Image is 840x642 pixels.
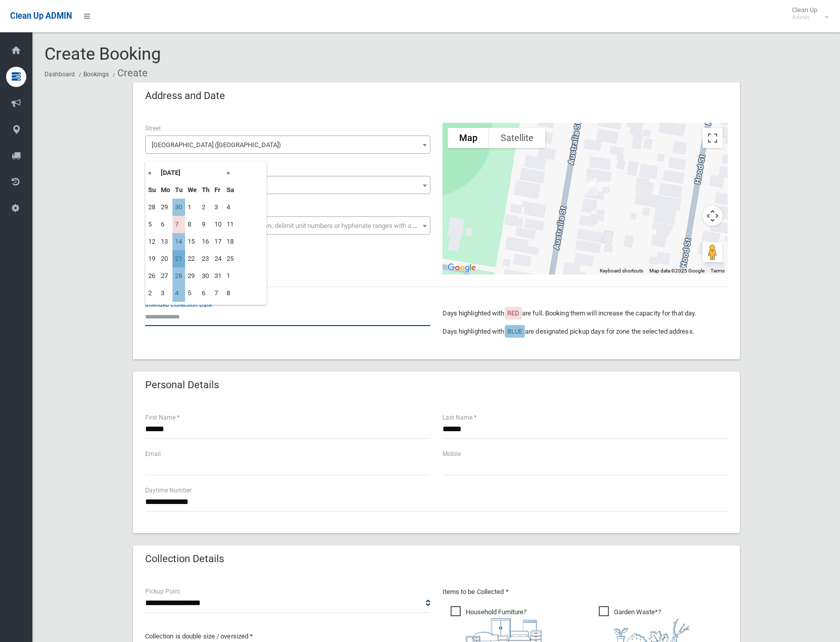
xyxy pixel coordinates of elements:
[199,181,212,199] th: Th
[185,233,199,250] td: 15
[152,222,434,230] span: Select the unit number from the dropdown, delimit unit numbers or hyphenate ranges with a comma
[702,206,723,226] button: Map camera controls
[146,267,158,285] td: 26
[158,285,172,302] td: 3
[787,6,827,21] span: Clean Up
[145,176,430,194] span: 19
[212,216,224,233] td: 10
[199,250,212,267] td: 23
[649,268,704,273] span: Map data ©2025 Google
[148,138,428,152] span: Australia Street (BASS HILL 2197)
[83,71,109,78] a: Bookings
[158,250,172,267] td: 20
[145,135,430,154] span: Australia Street (BASS HILL 2197)
[199,267,212,285] td: 30
[212,285,224,302] td: 7
[212,250,224,267] td: 24
[158,233,172,250] td: 13
[224,285,237,302] td: 8
[212,267,224,285] td: 31
[158,216,172,233] td: 6
[702,242,723,262] button: Drag Pegman onto the map to open Street View
[224,267,237,285] td: 1
[711,268,725,273] a: Terms (opens in new tab)
[199,285,212,302] td: 6
[146,250,158,267] td: 19
[443,326,728,338] p: Days highlighted with are designated pickup days for zone the selected address.
[45,43,161,64] span: Create Booking
[224,199,237,216] td: 4
[443,307,728,319] p: Days highlighted with are full. Booking them will increase the capacity for that day.
[448,128,489,148] button: Show street map
[185,250,199,267] td: 22
[792,14,817,21] small: Admin
[224,216,237,233] td: 11
[172,267,185,285] td: 28
[10,11,72,21] span: Clean Up ADMIN
[212,233,224,250] td: 17
[445,261,478,274] a: Open this area in Google Maps (opens a new window)
[146,216,158,233] td: 5
[172,199,185,216] td: 30
[185,216,199,233] td: 8
[443,586,728,598] p: Items to be Collected *
[224,250,237,267] td: 25
[212,199,224,216] td: 3
[445,261,478,274] img: Google
[133,549,236,569] header: Collection Details
[146,164,158,181] th: «
[185,181,199,199] th: We
[146,199,158,216] td: 28
[224,233,237,250] td: 18
[133,86,237,106] header: Address and Date
[158,267,172,285] td: 27
[146,285,158,302] td: 2
[172,181,185,199] th: Tu
[133,375,231,395] header: Personal Details
[172,250,185,267] td: 21
[146,233,158,250] td: 12
[110,64,148,82] li: Create
[199,199,212,216] td: 2
[212,181,224,199] th: Fr
[158,199,172,216] td: 29
[185,285,199,302] td: 5
[172,285,185,302] td: 4
[507,309,519,317] span: RED
[600,267,643,274] button: Keyboard shortcuts
[185,199,199,216] td: 1
[158,164,224,181] th: [DATE]
[199,216,212,233] td: 9
[172,216,185,233] td: 7
[489,128,545,148] button: Show satellite imagery
[148,178,428,193] span: 19
[158,181,172,199] th: Mo
[224,164,237,181] th: »
[199,233,212,250] td: 16
[507,328,522,335] span: BLUE
[172,233,185,250] td: 14
[146,181,158,199] th: Su
[702,128,723,148] button: Toggle fullscreen view
[45,71,75,78] a: Dashboard
[581,174,601,199] div: 19 Australia Street, BASS HILL NSW 2197
[185,267,199,285] td: 29
[224,181,237,199] th: Sa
